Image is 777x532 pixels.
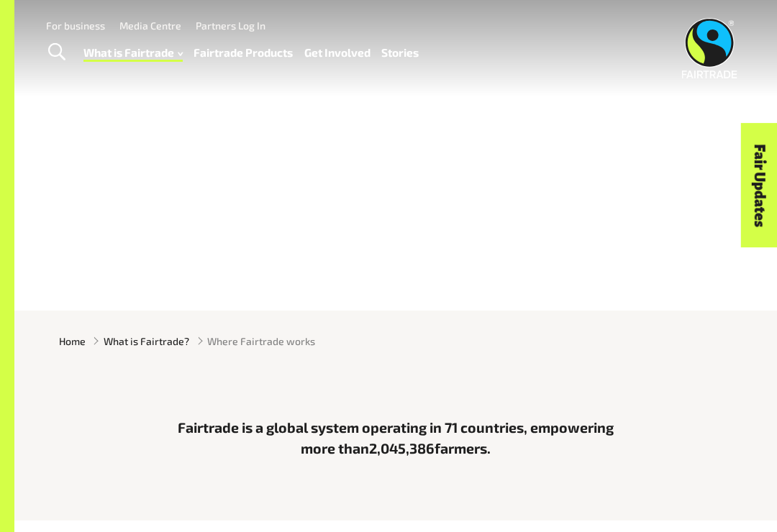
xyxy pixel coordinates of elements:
a: Toggle Search [39,35,74,70]
a: Media Centre [119,19,181,32]
a: What is Fairtrade? [104,334,189,349]
a: Fairtrade Products [194,42,293,63]
p: Fairtrade is a global system operating in 71 countries, empowering more than farmers. [174,417,617,459]
a: Stories [381,42,419,63]
a: Home [59,334,86,349]
span: 2,045,386 [369,439,435,457]
img: Fairtrade Australia New Zealand logo [681,18,737,78]
a: Get Involved [304,42,371,63]
a: Partners Log In [196,19,265,32]
a: What is Fairtrade [83,42,183,63]
span: Where Fairtrade works [207,334,315,349]
a: For business [46,19,105,32]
